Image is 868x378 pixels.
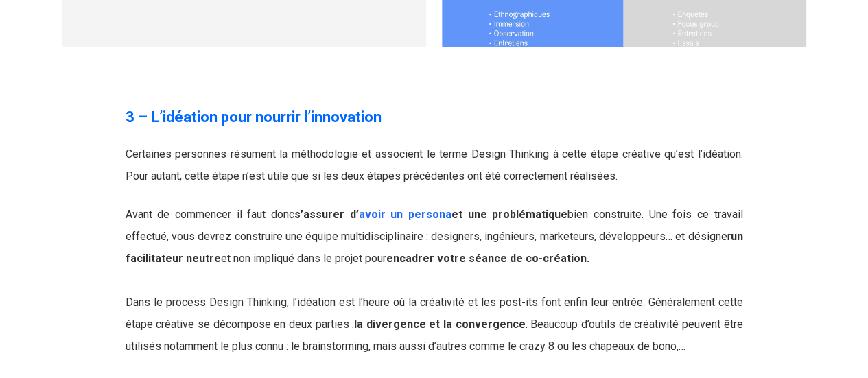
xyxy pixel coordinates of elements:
[126,108,382,126] strong: 3 – L’idéation pour nourrir l’innovation
[126,208,743,265] span: Avant de commencer il faut donc bien construite. Une fois ce travail effectué, vous devrez constr...
[294,208,567,221] strong: s’assurer d’ et une problématique
[354,318,526,331] strong: la divergence et la convergence
[386,252,589,265] strong: encadrer votre séance de co-création.
[359,208,451,221] a: avoir un persona
[126,147,743,182] span: Certaines personnes résument la méthodologie et associent le terme Design Thinking à cette étape ...
[126,296,743,353] span: Dans le process Design Thinking, l’idéation est l’heure où la créativité et les post-its font enf...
